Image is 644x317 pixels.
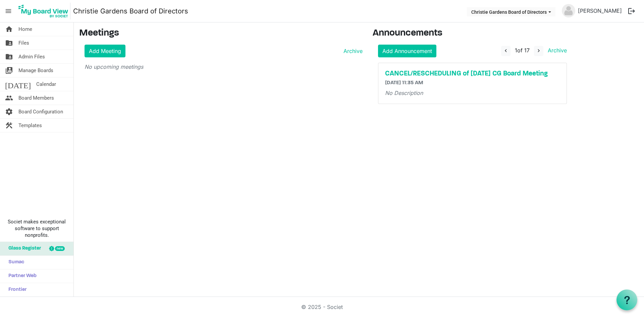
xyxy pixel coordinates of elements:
[2,5,15,17] span: menu
[5,50,13,63] span: folder_shared
[5,22,13,36] span: home
[515,47,517,54] span: 1
[385,80,423,86] span: [DATE] 11:35 AM
[515,47,530,54] span: of 17
[18,91,54,105] span: Board Members
[16,3,73,19] a: My Board View Logo
[18,105,63,118] span: Board Configuration
[79,28,363,39] h3: Meetings
[85,63,363,71] p: No upcoming meetings
[5,64,13,77] span: switch_account
[5,91,13,105] span: people
[301,304,343,310] a: © 2025 - Societ
[73,4,188,18] a: Christie Gardens Board of Directors
[18,119,42,132] span: Templates
[536,48,542,54] span: navigate_next
[5,105,13,118] span: settings
[385,70,560,78] a: CANCEL/RESCHEDULING of [DATE] CG Board Meeting
[5,283,26,297] span: Frontier
[18,64,53,77] span: Manage Boards
[5,77,31,91] span: [DATE]
[575,4,625,17] a: [PERSON_NAME]
[385,89,560,97] p: No Description
[5,242,41,255] span: Glass Register
[18,22,32,36] span: Home
[18,50,45,63] span: Admin Files
[534,46,543,56] button: navigate_next
[85,45,125,57] a: Add Meeting
[562,4,575,17] img: no-profile-picture.svg
[378,45,436,57] a: Add Announcement
[5,119,13,132] span: construction
[16,3,70,19] img: My Board View Logo
[545,47,567,54] a: Archive
[625,4,639,18] button: logout
[341,47,363,55] a: Archive
[501,46,511,56] button: navigate_before
[55,246,65,251] div: new
[3,218,70,239] span: Societ makes exceptional software to support nonprofits.
[503,48,509,54] span: navigate_before
[373,28,572,39] h3: Announcements
[36,77,56,91] span: Calendar
[5,269,37,283] span: Partner Web
[467,7,555,16] button: Christie Gardens Board of Directors dropdownbutton
[5,256,24,269] span: Sumac
[5,36,13,50] span: folder_shared
[18,36,29,50] span: Files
